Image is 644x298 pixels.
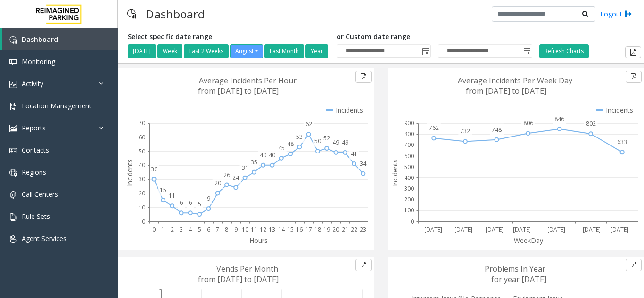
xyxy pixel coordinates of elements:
img: 'icon' [9,36,17,44]
text: 6 [180,199,183,207]
text: 30 [139,175,145,183]
text: 49 [332,138,339,146]
text: 800 [404,130,414,138]
text: from [DATE] to [DATE] [198,86,279,96]
text: from [DATE] to [DATE] [466,86,546,96]
text: [DATE] [486,226,504,234]
span: Toggle popup [521,45,532,58]
button: Export to pdf [355,71,372,83]
text: 48 [287,140,294,148]
text: for year [DATE] [491,274,546,284]
text: 40 [260,151,266,159]
text: Average Incidents Per Hour [199,75,297,86]
text: 20 [215,179,221,187]
text: 52 [323,134,330,142]
text: 8 [225,226,228,234]
text: 50 [314,137,321,145]
text: 49 [342,138,348,146]
text: 62 [305,120,312,128]
h3: Dashboard [141,2,210,25]
text: Incidents [125,159,134,186]
text: 21 [342,226,348,234]
button: [DATE] [128,44,156,58]
h5: or Custom date range [337,33,532,41]
text: 30 [151,165,157,173]
img: pageIcon [127,2,136,25]
text: Incidents [390,159,399,186]
text: 802 [586,120,596,128]
text: 0 [411,217,414,226]
img: 'icon' [9,81,17,88]
text: 748 [492,126,502,134]
text: 300 [404,185,414,193]
button: Export to pdf [626,259,642,271]
text: 846 [554,115,564,123]
text: 11 [169,192,175,200]
text: 53 [296,133,303,141]
text: 600 [404,152,414,160]
text: 9 [234,226,238,234]
text: 0 [152,226,156,234]
text: [DATE] [513,226,531,234]
text: 23 [360,226,366,234]
text: 16 [296,226,303,234]
span: Monitoring [22,57,55,66]
text: [DATE] [611,226,628,234]
text: 806 [523,119,533,127]
text: 70 [139,119,145,127]
text: 7 [216,226,219,234]
text: 14 [278,226,285,234]
text: 22 [351,226,357,234]
img: 'icon' [9,125,17,132]
text: 12 [260,226,266,234]
span: Regions [22,168,46,177]
text: 4 [189,226,192,234]
text: 10 [242,226,248,234]
text: 31 [242,164,248,172]
span: Reports [22,123,46,132]
text: Vends Per Month [216,264,278,274]
span: Rule Sets [22,212,50,221]
button: Export to pdf [355,259,372,271]
text: 15 [287,226,294,234]
img: 'icon' [9,235,17,243]
text: 45 [278,144,285,152]
text: 18 [314,226,321,234]
text: 10 [139,203,145,211]
text: 200 [404,195,414,203]
span: Call Centers [22,190,58,199]
span: Toggle popup [420,45,430,58]
text: 700 [404,141,414,149]
button: August [230,44,263,58]
text: 17 [305,226,312,234]
img: 'icon' [9,103,17,110]
button: Year [305,44,328,58]
button: Last 2 Weeks [184,44,229,58]
img: 'icon' [9,169,17,177]
text: 633 [617,138,627,146]
text: 35 [251,158,257,166]
a: Logout [600,9,632,19]
text: 500 [404,163,414,171]
span: Agent Services [22,234,66,243]
button: Last Month [264,44,304,58]
text: WeekDay [514,236,544,245]
text: 11 [251,226,257,234]
text: 100 [404,206,414,214]
text: 732 [460,127,470,135]
span: Location Management [22,101,91,110]
a: Dashboard [2,28,118,50]
text: 50 [139,147,145,155]
text: 13 [269,226,275,234]
img: 'icon' [9,213,17,221]
text: 19 [323,226,330,234]
text: 20 [332,226,339,234]
text: 24 [232,174,239,182]
button: Export to pdf [625,46,641,58]
img: 'icon' [9,191,17,199]
img: logout [625,9,632,19]
text: 9 [207,194,210,202]
span: Activity [22,79,43,88]
button: Export to pdf [626,71,642,83]
text: [DATE] [424,226,442,234]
